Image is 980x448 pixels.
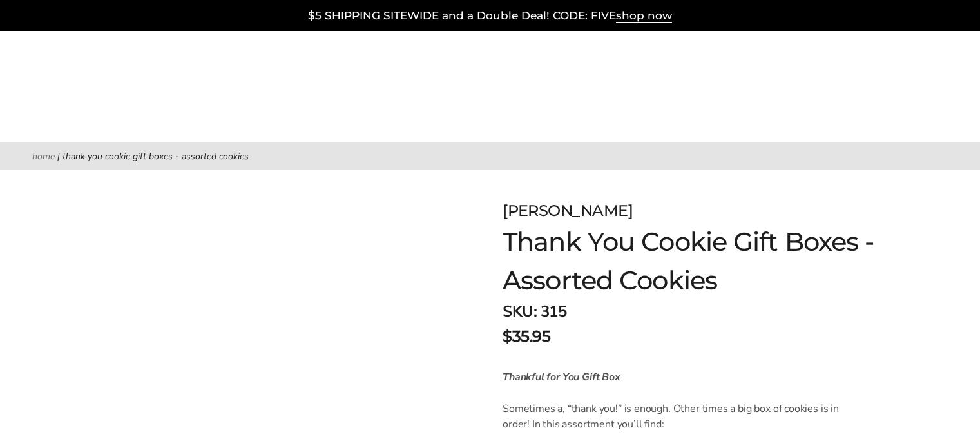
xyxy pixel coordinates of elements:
nav: breadcrumbs [32,149,948,164]
a: Home [32,150,55,162]
span: $35.95 [503,325,550,348]
span: shop now [616,9,672,23]
em: Thankful for You Gift Box [503,370,620,384]
strong: SKU: [503,301,537,322]
div: [PERSON_NAME] [503,199,914,222]
p: Sometimes a, “thank you!” is enough. Other times a big box of cookies is in order! In this assort... [503,401,855,432]
span: 315 [541,301,567,322]
span: Thank You Cookie Gift Boxes - Assorted Cookies [62,150,249,162]
span: | [57,150,60,162]
a: $5 SHIPPING SITEWIDE and a Double Deal! CODE: FIVEshop now [308,9,672,23]
h1: Thank You Cookie Gift Boxes - Assorted Cookies [503,222,914,300]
